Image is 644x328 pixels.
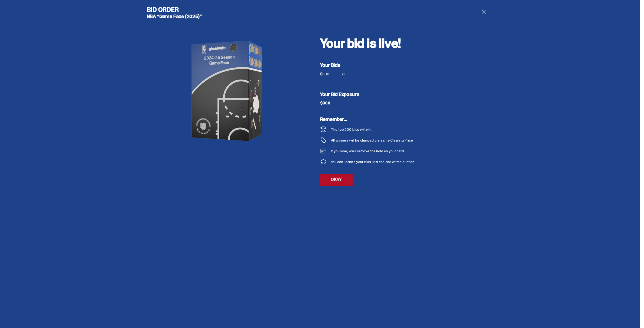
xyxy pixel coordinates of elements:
h5: Your Bids [320,63,493,68]
div: If you lose, we’ll remove the hold on your card. [331,149,405,153]
h5: NBA “Game Face (2025)” [147,14,309,19]
h5: Remember... [320,117,459,122]
a: OKAY [320,174,353,186]
div: You can update your bids until the end of the auction. [331,160,415,164]
div: The top 300 bids will win. [331,127,372,131]
h2: Your bid is live! [320,37,493,50]
div: x 1 [342,72,350,79]
img: product image [174,23,282,159]
h5: Your Bid Exposure [320,92,493,97]
h4: Bid Order [147,6,309,13]
div: $300 [320,72,342,76]
div: $300 [320,101,330,105]
div: All winners will be charged the same Clearing Price. [331,138,459,142]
